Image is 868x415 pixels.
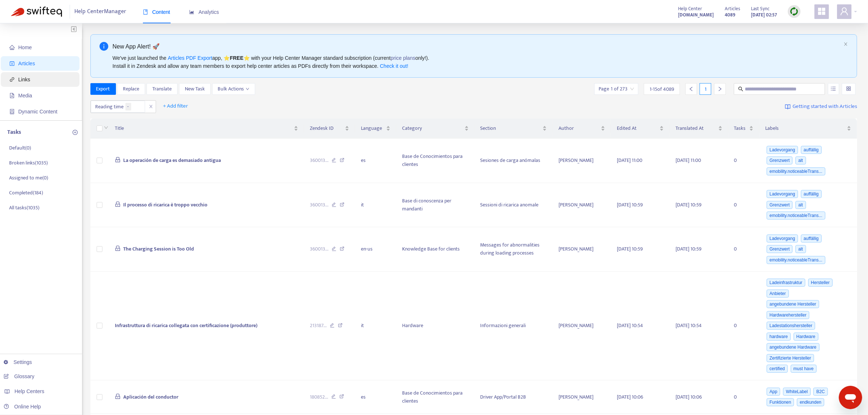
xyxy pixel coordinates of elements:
span: Media [18,93,32,98]
span: Replace [123,85,139,93]
span: container [9,109,15,114]
span: [DATE] 10:06 [617,393,643,401]
a: Getting started with Articles [785,100,857,113]
span: Content [143,9,170,15]
button: Translate [147,83,178,95]
td: 0 [728,227,760,272]
a: Articles PDF Export [168,55,212,61]
span: [DATE] 11:00 [676,156,701,164]
img: sync.dc5367851b00ba804db3.png [790,7,799,16]
th: Edited At [611,119,670,139]
button: Export [90,83,116,95]
span: [DATE] 10:59 [676,245,701,253]
span: home [9,45,15,50]
span: auffällig [801,190,822,198]
span: lock [115,245,121,251]
td: es [355,139,397,183]
span: The Charging Session is Too Old [123,245,194,253]
td: [PERSON_NAME] [553,183,611,228]
span: Zertifizierte Hersteller [767,354,814,362]
span: close [146,102,156,111]
span: [DATE] 10:59 [617,245,643,253]
p: Tasks [7,128,21,137]
td: Messages for abnormalities during loading processes [475,227,553,272]
span: Hersteller [808,279,833,287]
span: Grenzwert [767,156,793,164]
td: [PERSON_NAME] [553,227,611,272]
span: La operación de carga es demasiado antigua [123,156,221,164]
span: Labels [765,124,845,132]
div: 1 [700,83,711,95]
p: Broken links ( 1035 ) [9,159,48,167]
span: emobility.noticeableTrans... [767,212,825,220]
span: book [143,9,148,15]
a: Check it out! [380,63,408,69]
span: Ladevorgang [767,234,798,243]
span: Grenzwert [767,245,793,253]
span: [DATE] 10:54 [676,321,702,330]
span: Last Sync [751,5,770,13]
span: Analytics [189,9,219,15]
span: link [9,77,15,82]
span: Help Center Manager [75,5,126,19]
th: Zendesk ID [304,119,355,139]
p: Default ( 0 ) [9,144,31,152]
div: New App Alert! 🚀 [113,42,841,51]
span: + Add filter [163,102,188,110]
button: unordered-list [828,83,839,95]
td: it [355,183,397,228]
td: en-us [355,227,397,272]
span: Category [402,124,463,132]
td: Informazioni generali [475,272,553,381]
span: Help Center [678,5,702,13]
span: Ladestationshersteller [767,322,815,330]
span: Author [558,124,600,132]
td: Hardware [396,272,474,381]
span: [DATE] 10:06 [676,393,702,401]
span: [DATE] 10:59 [676,201,701,209]
th: Translated At [670,119,728,139]
span: Reading time [91,101,145,113]
span: Ladeinfrastruktur [767,279,805,287]
span: 360013 ... [310,156,328,164]
span: [DATE] 11:00 [617,156,642,164]
span: Zendesk ID [310,124,343,132]
button: Replace [117,83,145,95]
strong: [DATE] 02:57 [751,11,777,19]
a: [DOMAIN_NAME] [678,11,714,19]
td: Base de Conocimientos para clientes [396,380,474,414]
span: [DATE] 10:54 [617,321,643,330]
span: Ladevorgang [767,146,798,154]
td: 0 [728,272,760,381]
span: Bulk Actions [218,85,249,93]
a: Glossary [4,373,34,379]
button: close [844,42,848,47]
span: Language [361,124,385,132]
span: Help Centers [15,388,44,394]
span: Translate [152,85,172,93]
span: 180852 ... [310,393,328,401]
span: emobility.noticeableTrans... [767,167,825,175]
p: Completed ( 184 ) [9,189,43,197]
span: info-circle [100,42,108,51]
span: user [840,7,849,16]
span: Grenzwert [767,201,793,209]
span: 1 - 15 of 4089 [650,85,674,93]
span: lock [115,157,121,163]
td: Base di conoscenza per mandanti [396,183,474,228]
td: 0 [728,139,760,183]
span: hardware [767,333,791,341]
span: 213187 ... [310,322,327,330]
td: Driver App/Portal B2B [475,380,553,414]
button: + Add filter [158,100,194,112]
span: down [246,87,249,91]
span: area-chart [189,9,194,15]
span: Aplicación del conductor [123,393,178,401]
a: Settings [4,359,32,365]
span: Il processo di ricarica è troppo vecchio [123,201,207,209]
span: New Task [185,85,205,93]
p: Assigned to me ( 0 ) [9,174,48,182]
strong: 4089 [725,11,735,19]
b: FREE [230,55,243,61]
